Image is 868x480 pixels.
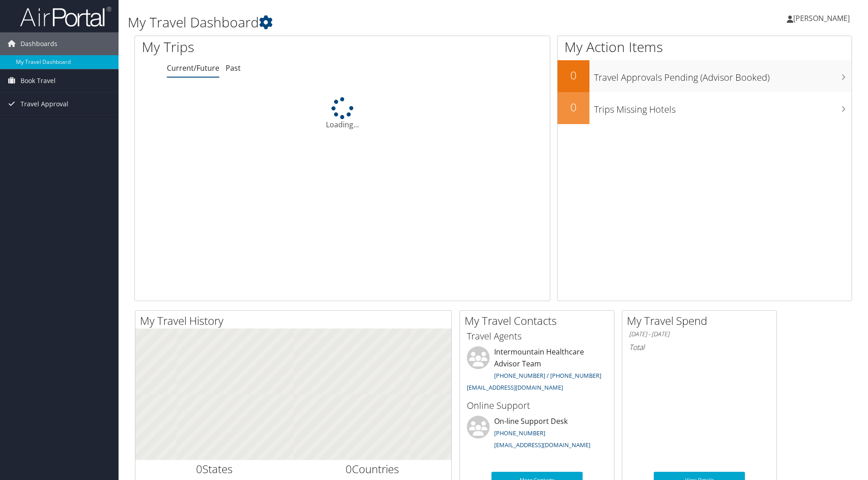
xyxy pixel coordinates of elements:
span: 0 [196,461,202,476]
span: [PERSON_NAME] [793,13,850,23]
h2: Countries [300,461,445,477]
li: On-line Support Desk [462,416,612,453]
h2: 0 [558,68,589,83]
img: airportal-logo.png [20,6,111,27]
h2: 0 [558,99,589,115]
a: [EMAIL_ADDRESS][DOMAIN_NAME] [467,383,563,391]
h3: Trips Missing Hotels [594,99,852,116]
a: 0Trips Missing Hotels [558,92,852,124]
a: [EMAIL_ADDRESS][DOMAIN_NAME] [494,441,590,449]
span: 0 [346,461,352,476]
a: [PERSON_NAME] [787,5,859,32]
h1: My Trips [142,37,370,57]
h3: Online Support [467,399,607,412]
h2: My Travel Contacts [465,313,614,329]
h6: Total [629,342,770,352]
h1: My Travel Dashboard [128,13,615,32]
h3: Travel Agents [467,330,607,343]
li: Intermountain Healthcare Advisor Team [462,346,612,395]
a: Current/Future [167,63,219,73]
h2: My Travel History [140,313,451,329]
h1: My Action Items [558,37,852,57]
h2: My Travel Spend [627,313,776,329]
a: [PHONE_NUMBER] / [PHONE_NUMBER] [494,371,601,380]
span: Book Travel [21,69,56,92]
a: 0Travel Approvals Pending (Advisor Booked) [558,60,852,92]
span: Dashboards [21,32,57,55]
a: Past [226,63,241,73]
h2: States [142,461,287,477]
h6: [DATE] - [DATE] [629,330,770,339]
span: Travel Approval [21,93,68,115]
div: Loading... [135,97,550,130]
a: [PHONE_NUMBER] [494,429,545,437]
h3: Travel Approvals Pending (Advisor Booked) [594,67,852,84]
